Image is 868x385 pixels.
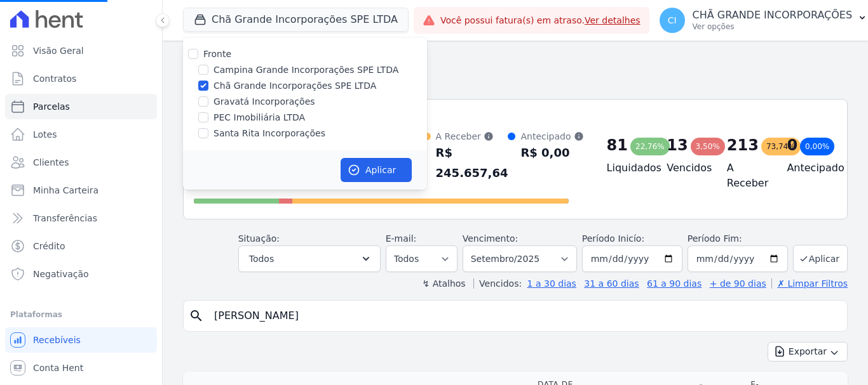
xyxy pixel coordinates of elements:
h4: Liquidados [607,160,647,176]
span: Crédito [33,240,65,252]
label: E-mail: [386,233,417,244]
div: Antecipado [520,130,583,143]
a: Minha Carteira [5,178,157,203]
a: 31 a 60 dias [584,278,639,289]
label: Santa Rita Incorporações [214,127,325,140]
span: Parcelas [33,100,70,113]
a: Transferências [5,206,157,231]
a: Visão Geral [5,38,157,63]
a: Clientes [5,150,157,175]
span: Você possui fatura(s) em atraso. [440,14,641,27]
div: 22,76% [630,138,670,155]
span: Contratos [33,72,76,85]
h4: A Receber [727,160,767,191]
label: Vencimento: [463,233,518,244]
a: Parcelas [5,94,157,119]
div: 81 [607,135,628,155]
span: Negativação [33,268,89,280]
span: Recebíveis [33,334,81,346]
span: Todos [249,251,274,266]
a: + de 90 dias [710,278,766,289]
p: CHÃ GRANDE INCORPORAÇÕES [693,9,853,22]
h4: Vencidos [667,160,707,176]
span: Visão Geral [33,44,84,57]
input: Buscar por nome do lote ou do cliente [207,303,842,329]
label: Período Inicío: [582,233,644,244]
label: Gravatá Incorporações [214,95,315,108]
button: Aplicar [341,158,412,182]
span: Clientes [33,156,69,169]
label: Chã Grande Incorporações SPE LTDA [214,79,376,93]
label: Campina Grande Incorporações SPE LTDA [214,63,398,77]
i: search [189,308,204,323]
div: 73,74% [761,138,801,155]
label: PEC Imobiliária LTDA [214,111,305,124]
a: ✗ Limpar Filtros [771,278,848,289]
button: Todos [238,245,381,272]
button: Chã Grande Incorporações SPE LTDA [183,8,409,32]
button: Aplicar [793,245,848,272]
a: Conta Hent [5,355,157,381]
span: CI [668,16,677,25]
div: 0 [787,135,797,155]
a: 61 a 90 dias [647,278,702,289]
div: 213 [727,135,759,155]
label: Situação: [238,233,280,244]
a: Crédito [5,233,157,259]
label: Período Fim: [688,232,788,245]
div: R$ 245.657,64 [436,143,508,183]
label: ↯ Atalhos [422,278,465,289]
a: 1 a 30 dias [527,278,576,289]
h2: Parcelas [183,51,848,74]
a: Lotes [5,122,157,147]
div: 0,00% [800,138,834,155]
button: Exportar [768,342,848,362]
span: Lotes [33,128,57,141]
div: Plataformas [10,307,152,322]
div: 13 [667,135,688,155]
p: Ver opções [693,22,853,32]
a: Negativação [5,261,157,287]
label: Fronte [203,49,231,59]
div: R$ 0,00 [520,143,583,163]
div: 3,50% [691,138,725,155]
span: Minha Carteira [33,184,98,197]
label: Vencidos: [473,278,522,289]
span: Conta Hent [33,362,83,374]
div: A Receber [436,130,508,143]
a: Ver detalhes [585,15,641,25]
h4: Antecipado [787,160,827,176]
span: Transferências [33,212,97,225]
a: Contratos [5,66,157,91]
a: Recebíveis [5,327,157,353]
